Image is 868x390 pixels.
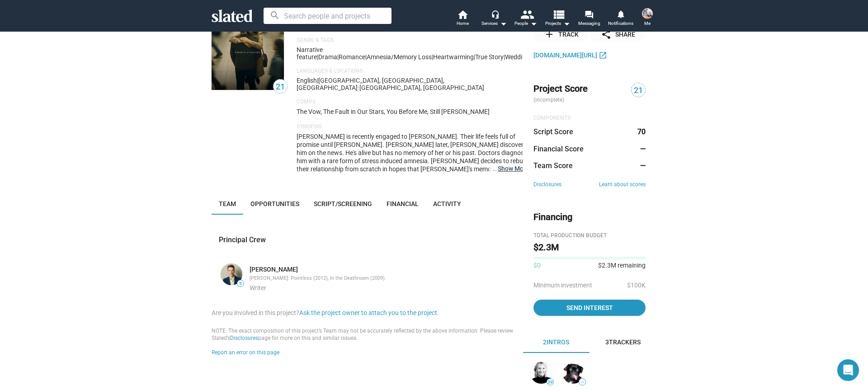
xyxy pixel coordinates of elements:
[498,18,509,29] mat-icon: arrow_drop_down
[457,18,469,29] span: Home
[533,300,646,316] button: Open send interest dialog
[297,99,529,106] p: Comps
[297,68,529,75] p: Languages & Locations
[544,29,555,40] mat-icon: add
[562,362,584,384] img: Sharon Bruneau
[533,211,572,223] div: Financing
[533,181,561,188] a: Disclosures
[579,380,585,385] span: —
[543,338,569,347] div: 2 Intros
[212,349,279,357] button: Report an error on this page
[488,164,498,173] span: …
[544,26,579,42] div: Track
[520,8,533,21] mat-icon: people
[237,281,244,287] span: 5
[605,9,637,29] a: Notifications
[387,200,419,207] span: Financial
[644,18,651,29] span: Me
[317,53,318,61] span: |
[510,9,542,29] button: People
[367,53,432,61] span: amnesia/memory loss
[601,29,612,40] mat-icon: share
[533,127,573,136] dt: Script Score
[314,200,372,207] span: Script/Screening
[212,193,243,215] a: Team
[297,108,529,116] p: The Vow, The Fault in Our Stars, You Before Me, Still [PERSON_NAME]
[533,241,559,254] h2: $2.3M
[578,18,600,29] span: Messaging
[478,9,510,29] button: Services
[297,123,529,131] p: Synopsis
[642,8,653,19] img: Nathan Thomas
[552,8,565,21] mat-icon: view_list
[365,53,367,61] span: |
[457,9,468,20] mat-icon: home
[637,6,658,30] button: Nathan ThomasMe
[264,8,392,24] input: Search people and projects
[219,200,236,207] span: Team
[533,26,589,42] button: Track
[359,84,484,91] span: [GEOGRAPHIC_DATA], [GEOGRAPHIC_DATA]
[212,309,514,317] div: Are you involved in this project?
[590,26,646,42] button: Share
[274,81,287,93] span: 21
[637,144,646,154] dd: —
[637,127,646,136] dd: 70
[337,53,339,61] span: |
[605,338,641,347] div: 3 Trackers
[530,362,552,384] img: Shelly Bancroft
[230,335,258,341] a: Disclosures
[547,380,553,385] span: 39
[514,18,537,29] div: People
[317,77,318,84] span: |
[533,52,597,59] span: [DOMAIN_NAME][URL]
[474,53,475,61] span: |
[545,18,570,29] span: Projects
[299,309,439,317] button: Ask the project owner to attach you to the project.
[533,261,541,270] span: $0
[542,9,573,29] button: Projects
[533,115,646,122] div: COMPONENTS
[616,9,625,18] mat-icon: notifications
[318,53,337,61] span: Drama
[632,85,645,97] span: 21
[219,235,269,244] div: Principal Crew
[339,53,365,61] span: Romance
[533,83,588,95] span: Project Score
[533,282,592,289] span: Minimum investment
[533,50,609,61] a: [DOMAIN_NAME][URL]
[426,193,468,215] a: Activity
[250,275,512,282] div: [PERSON_NAME]: Pointless (2012), In the Deathroom (2009)
[598,262,646,269] span: $2.3M remaining
[528,18,539,29] mat-icon: arrow_drop_down
[433,53,474,61] span: heartwarming
[533,161,573,170] dt: Team Score
[447,9,478,29] a: Home
[307,193,379,215] a: Script/Screening
[504,53,505,61] span: |
[250,200,299,207] span: Opportunities
[297,37,529,44] p: Genre & Tags
[433,200,461,207] span: Activity
[599,51,607,59] mat-icon: open_in_new
[585,10,593,19] mat-icon: forum
[541,300,638,316] span: Send Interest
[837,359,859,381] div: Open Intercom Messenger
[297,46,323,61] span: Narrative feature
[243,193,307,215] a: Opportunities
[250,284,266,291] span: Writer
[297,77,317,84] span: English
[221,263,242,285] img: Luke Cheney
[491,10,499,18] mat-icon: headset_mic
[212,328,514,342] div: NOTE: The exact composition of this project’s Team may not be accurately reflected by the above i...
[573,9,605,29] a: Messaging
[358,84,359,91] span: ·
[297,133,529,246] span: [PERSON_NAME] is recently engaged to [PERSON_NAME]. Their life feels full of promise until [PERSO...
[432,53,433,61] span: |
[505,53,529,61] span: wedding
[481,18,507,29] div: Services
[533,282,646,289] div: $100K
[601,26,635,42] div: Share
[475,53,504,61] span: true story
[533,97,566,103] span: (incomplete)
